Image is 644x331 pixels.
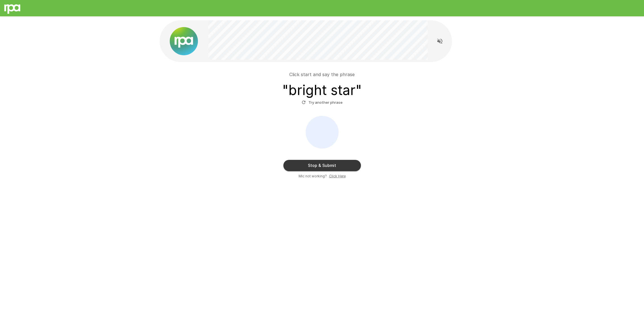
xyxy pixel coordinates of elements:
u: Click Here [329,174,346,178]
h3: " bright star " [282,82,362,98]
img: new%2520logo%2520(1).png [170,27,198,55]
button: Stop & Submit [283,160,361,171]
button: Read questions aloud [434,36,445,47]
button: Try another phrase [300,98,344,107]
span: Mic not working? [299,173,327,179]
p: Click start and say the phrase [289,71,355,78]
